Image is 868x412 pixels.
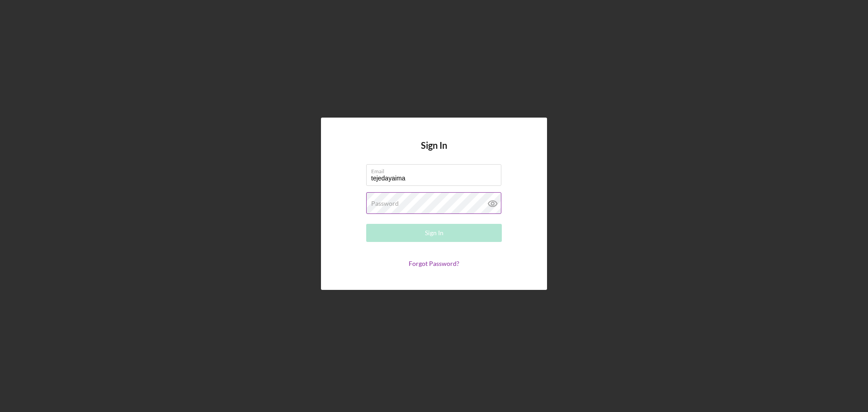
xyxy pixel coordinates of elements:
h4: Sign In [421,140,447,164]
a: Forgot Password? [409,260,459,267]
div: Sign In [425,224,443,242]
label: Email [371,165,501,175]
button: Sign In [366,224,502,242]
label: Password [371,200,399,207]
